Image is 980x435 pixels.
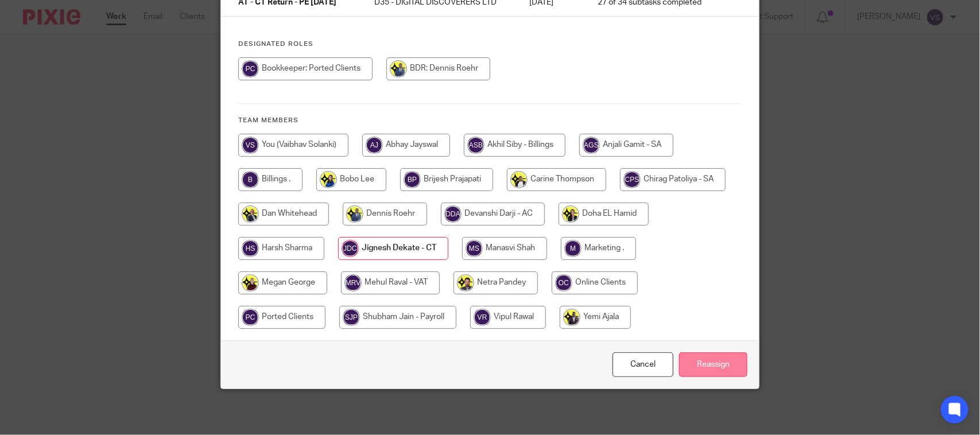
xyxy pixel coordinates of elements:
[679,352,747,377] input: Reassign
[238,116,742,125] h4: Team members
[238,40,742,49] h4: Designated Roles
[613,352,673,377] a: Close this dialog window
